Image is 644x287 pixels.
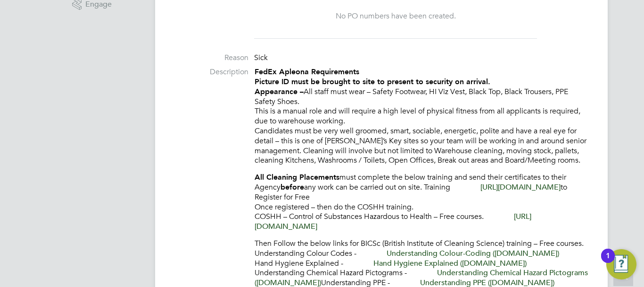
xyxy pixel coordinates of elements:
div: No PO numbers have been created. [264,11,528,21]
strong: Appearance – [255,87,304,96]
div: 1 [606,256,610,268]
label: Description [174,67,248,77]
a: [URL][DOMAIN_NAME] [255,212,531,231]
a: Hand Hygiene Explained ([DOMAIN_NAME]) [373,259,527,268]
strong: before [281,183,304,191]
button: Open Resource Center, 1 new notification [606,249,636,279]
p: must complete the below training and send their certificates to their Agency any work can be carr... [255,173,589,232]
p: All staff must wear – Safety Footwear, HI Viz Vest, Black Top, Black Trousers, PPE Safety Shoes. ... [255,67,589,165]
a: Understanding Colour-Coding ([DOMAIN_NAME]) [387,249,559,258]
strong: FedEx Apleona Requirements [255,67,359,76]
a: [URL][DOMAIN_NAME] [480,183,561,192]
strong: Picture ID must be brought to site to present to security on arrival. [255,77,490,86]
strong: All Cleaning Placements [255,173,339,182]
span: Engage [85,0,112,9]
span: Sick [254,53,268,62]
label: Reason [174,53,248,63]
